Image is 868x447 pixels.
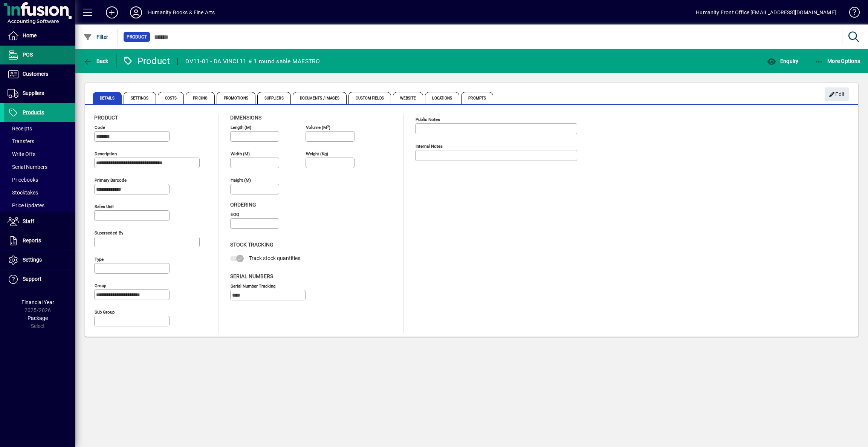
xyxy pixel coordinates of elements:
button: More Options [813,54,862,68]
span: Edit [829,88,845,101]
span: Reports [23,237,41,243]
span: POS [23,52,33,58]
span: Pricing [186,92,215,104]
a: Receipts [4,122,75,135]
span: Write Offs [8,151,35,157]
mat-label: Code [95,125,105,130]
span: Staff [23,218,34,224]
a: Pricebooks [4,173,75,186]
span: Back [83,58,108,64]
mat-label: Serial Number tracking [231,283,275,288]
span: Enquiry [767,58,798,64]
mat-label: EOQ [231,212,239,217]
button: Edit [825,87,849,101]
span: Prompts [461,92,493,104]
span: Settings [124,92,156,104]
button: Add [100,6,124,19]
span: Support [23,276,41,282]
span: Financial Year [21,299,54,305]
a: Suppliers [4,84,75,103]
span: Suppliers [23,90,44,96]
span: Website [393,92,423,104]
span: Filter [83,34,108,40]
div: Product [122,55,170,67]
span: Stocktakes [8,190,38,196]
mat-label: Sub group [95,309,115,315]
mat-label: Description [95,151,117,156]
mat-label: Primary barcode [95,178,127,183]
span: Price Updates [8,202,44,208]
span: Transfers [8,138,34,144]
div: DV11-01 - DA VINCI 11 # 1 round sable MAESTRO [185,55,320,67]
span: Stock Tracking [230,242,274,248]
span: Receipts [8,126,32,132]
span: Package [28,315,48,321]
mat-label: Width (m) [231,151,250,156]
mat-label: Height (m) [231,178,251,183]
a: Price Updates [4,199,75,212]
span: Dimensions [230,115,261,121]
mat-label: Volume (m ) [306,125,330,130]
a: Reports [4,231,75,250]
button: Profile [124,6,148,19]
a: Transfers [4,135,75,148]
span: Ordering [230,202,256,208]
div: Humanity Books & Fine Arts [148,6,215,18]
span: Settings [23,257,42,263]
mat-label: Weight (Kg) [306,151,328,156]
mat-label: Length (m) [231,125,251,130]
a: Stocktakes [4,186,75,199]
sup: 3 [327,124,329,128]
span: Costs [158,92,184,104]
a: Staff [4,212,75,231]
a: Settings [4,251,75,269]
span: Promotions [217,92,255,104]
span: Customers [23,71,48,77]
mat-label: Group [95,283,106,288]
a: POS [4,46,75,64]
span: Product [127,33,147,41]
a: Customers [4,65,75,84]
span: Details [93,92,122,104]
button: Back [81,54,110,68]
button: Filter [81,30,110,44]
span: Track stock quantities [249,255,300,261]
a: Support [4,270,75,289]
div: Humanity Front Office [EMAIL_ADDRESS][DOMAIN_NAME] [696,6,836,18]
mat-label: Sales unit [95,204,114,209]
span: Home [23,32,37,38]
span: Pricebooks [8,177,38,183]
mat-label: Type [95,257,104,262]
a: Home [4,26,75,45]
span: Suppliers [257,92,291,104]
span: More Options [815,58,860,64]
span: Locations [425,92,459,104]
a: Knowledge Base [844,2,859,26]
mat-label: Internal Notes [416,144,443,149]
span: Serial Numbers [230,273,273,279]
mat-label: Superseded by [95,230,123,236]
a: Write Offs [4,148,75,161]
span: Serial Numbers [8,164,47,170]
span: Product [94,115,118,121]
mat-label: Public Notes [416,117,440,122]
button: Enquiry [765,54,800,68]
span: Documents / Images [293,92,347,104]
span: Custom Fields [348,92,391,104]
a: Serial Numbers [4,161,75,173]
app-page-header-button: Back [75,54,117,68]
span: Products [23,109,44,115]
